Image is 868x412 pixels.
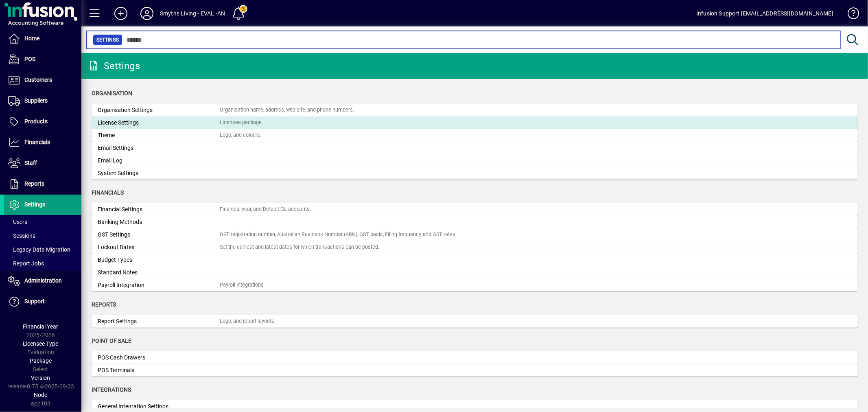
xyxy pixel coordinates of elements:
a: Standard Notes [92,266,858,279]
span: Financial Year [23,323,59,330]
div: Licensee package. [220,119,263,127]
div: Email Settings [98,144,220,152]
a: POS Terminals [92,364,858,377]
span: Integrations [92,386,131,393]
span: POS [24,56,35,62]
a: POS Cash Drawers [92,351,858,364]
button: Profile [134,6,160,21]
div: Report Settings [98,317,220,326]
span: Organisation [92,90,132,96]
span: Products [24,118,48,125]
span: Suppliers [24,97,48,104]
div: Standard Notes [98,268,220,277]
a: GST SettingsGST registration number, Australian Business Number (ABN), GST basis, Filing frequenc... [92,228,858,241]
a: Financials [4,132,81,153]
div: Logo, and colours. [220,131,261,139]
a: Financial SettingsFinancial year, and Default GL accounts. [92,203,858,216]
a: Support [4,291,81,312]
div: Email Log [98,156,220,165]
a: System Settings [92,167,858,180]
a: Email Settings [92,142,858,154]
a: Users [4,215,81,229]
a: Administration [4,271,81,291]
span: Support [24,298,45,305]
div: GST registration number, Australian Business Number (ABN), GST basis, Filing frequency, and GST r... [220,231,457,239]
span: Package [30,357,52,364]
span: Version [31,375,50,381]
div: GST Settings [98,230,220,239]
span: Home [24,35,39,42]
a: Legacy Data Migration [4,243,81,256]
a: Payroll IntegrationPayroll Integrations [92,279,858,291]
span: Report Jobs [8,260,44,267]
div: Budget Types [98,256,220,264]
span: Sessions [8,232,35,239]
button: Add [108,6,134,21]
div: Lockout Dates [98,243,220,252]
span: Administration [24,277,62,284]
a: ThemeLogo, and colours. [92,129,858,142]
span: Settings [24,201,45,208]
a: Sessions [4,229,81,243]
div: Payroll Integrations [220,281,264,289]
a: Email Log [92,154,858,167]
div: Banking Methods [98,218,220,226]
div: Logo, and report layouts. [220,318,275,325]
a: Lockout DatesSet the earliest and latest dates for which transactions can be posted. [92,241,858,254]
a: Home [4,28,81,49]
a: POS [4,49,81,70]
span: Customers [24,77,52,83]
a: Products [4,112,81,132]
div: Financial year, and Default GL accounts. [220,206,311,213]
span: Financials [24,139,50,145]
div: Settings [87,59,140,72]
span: Users [8,219,27,225]
div: Set the earliest and latest dates for which transactions can be posted. [220,243,379,251]
span: Legacy Data Migration [8,246,70,253]
span: Settings [96,36,119,44]
a: Budget Types [92,254,858,266]
span: Financials [92,189,124,196]
a: License SettingsLicensee package. [92,116,858,129]
a: Reports [4,174,81,194]
a: Suppliers [4,91,81,111]
div: General Integration Settings [98,402,220,411]
span: Reports [24,180,44,187]
span: Staff [24,160,37,166]
a: Report SettingsLogo, and report layouts. [92,315,858,328]
div: Payroll Integration [98,281,220,289]
div: Infusion Support [EMAIL_ADDRESS][DOMAIN_NAME] [696,7,833,20]
div: Theme [98,131,220,140]
span: Node [34,392,48,398]
div: POS Cash Drawers [98,353,220,362]
div: License Settings [98,118,220,127]
span: Licensee Type [23,340,59,347]
a: Staff [4,153,81,173]
div: Organisation Settings [98,106,220,114]
a: Report Jobs [4,256,81,270]
span: Reports [92,301,116,308]
div: Smyths Living - EVAL -AN [160,7,225,20]
span: Point of Sale [92,337,131,344]
a: Organisation SettingsOrganisation name, address, web site, and phone numbers. [92,104,858,116]
div: System Settings [98,169,220,178]
a: Customers [4,70,81,90]
a: Knowledge Base [842,2,858,28]
div: POS Terminals [98,366,220,375]
div: Organisation name, address, web site, and phone numbers. [220,106,354,114]
div: Financial Settings [98,205,220,214]
a: Banking Methods [92,216,858,228]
